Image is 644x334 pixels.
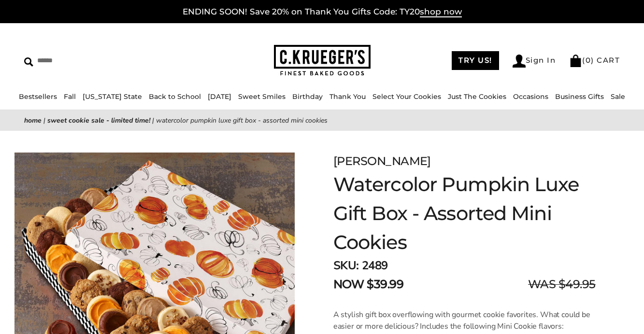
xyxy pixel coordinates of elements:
[513,92,548,101] a: Occasions
[208,92,231,101] a: [DATE]
[569,55,582,67] img: Bag
[43,116,45,125] span: |
[513,55,556,68] a: Sign In
[333,170,596,257] h1: Watercolor Pumpkin Luxe Gift Box - Assorted Mini Cookies
[586,56,591,65] span: 0
[420,7,462,17] span: shop now
[149,92,201,101] a: Back to School
[152,116,154,125] span: |
[19,92,57,101] a: Bestsellers
[24,57,33,67] img: Search
[64,92,76,101] a: Fall
[569,56,620,65] a: (0) CART
[238,92,286,101] a: Sweet Smiles
[24,116,42,125] a: Home
[292,92,323,101] a: Birthday
[372,92,441,101] a: Select Your Cookies
[83,92,142,101] a: [US_STATE] State
[24,115,620,126] nav: breadcrumbs
[47,116,150,125] a: Sweet Cookie Sale - Limited Time!
[333,258,359,273] strong: SKU:
[329,92,366,101] a: Thank You
[333,309,596,332] p: A stylish gift box overflowing with gourmet cookie favorites. What could be easier or more delici...
[448,92,506,101] a: Just The Cookies
[452,51,499,70] a: TRY US!
[156,116,328,125] span: Watercolor Pumpkin Luxe Gift Box - Assorted Mini Cookies
[528,276,596,293] span: WAS $49.95
[362,258,388,273] span: 2489
[555,92,604,101] a: Business Gifts
[611,92,625,101] a: Sale
[24,53,162,68] input: Search
[274,45,371,76] img: C.KRUEGER'S
[513,55,526,68] img: Account
[183,7,462,17] a: ENDING SOON! Save 20% on Thank You Gifts Code: TY20shop now
[333,276,403,293] span: NOW $39.99
[333,153,596,170] div: [PERSON_NAME]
